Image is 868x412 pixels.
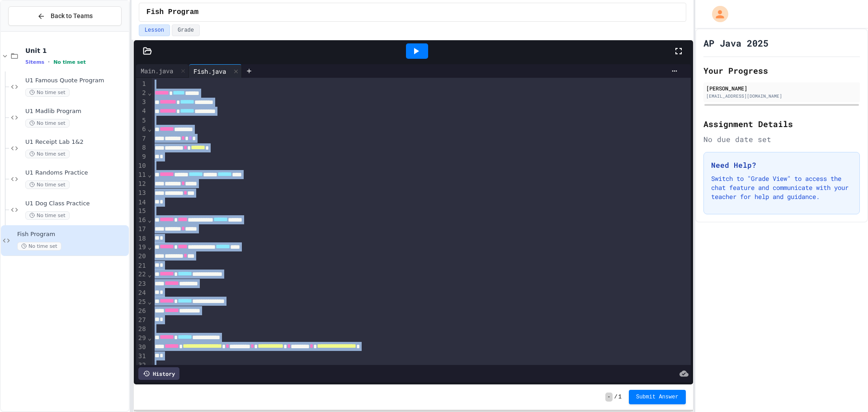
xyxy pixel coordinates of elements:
[136,134,147,143] div: 7
[136,207,147,216] div: 15
[189,64,242,78] div: Fish.java
[136,334,147,343] div: 29
[136,125,147,134] div: 6
[147,171,152,178] span: Fold line
[147,298,152,305] span: Fold line
[706,93,857,99] div: [EMAIL_ADDRESS][DOMAIN_NAME]
[136,352,147,361] div: 31
[136,298,147,307] div: 25
[25,138,127,146] span: U1 Receipt Lab 1&2
[136,316,147,325] div: 27
[614,393,618,401] span: /
[51,11,93,21] span: Back to Teams
[136,216,147,225] div: 16
[136,107,147,116] div: 4
[136,170,147,180] div: 11
[17,231,127,238] span: Fish Program
[136,343,147,352] div: 30
[136,234,147,243] div: 18
[636,393,679,401] span: Submit Answer
[136,252,147,261] div: 20
[147,89,152,96] span: Fold line
[703,37,769,49] h1: AP Java 2025
[146,7,198,18] span: Fish Program
[53,59,86,65] span: No time set
[189,66,231,76] div: Fish.java
[136,225,147,234] div: 17
[629,390,686,404] button: Submit Answer
[605,393,612,402] span: -
[17,242,61,251] span: No time set
[703,64,860,77] h2: Your Progress
[711,160,852,170] h3: Need Help?
[25,119,70,128] span: No time set
[25,150,70,158] span: No time set
[136,143,147,152] div: 8
[136,307,147,316] div: 26
[706,84,857,92] div: [PERSON_NAME]
[25,108,127,115] span: U1 Madlib Program
[147,334,152,341] span: Fold line
[25,211,70,220] span: No time set
[138,367,179,380] div: History
[136,180,147,189] div: 12
[8,6,122,26] button: Back to Teams
[136,152,147,161] div: 9
[136,198,147,207] div: 14
[25,47,127,55] span: Unit 1
[147,216,152,223] span: Fold line
[136,189,147,198] div: 13
[618,393,622,401] span: 1
[136,325,147,334] div: 28
[136,279,147,289] div: 23
[139,24,170,36] button: Lesson
[25,88,70,97] span: No time set
[25,200,127,208] span: U1 Dog Class Practice
[136,89,147,98] div: 2
[136,66,178,76] div: Main.java
[136,161,147,170] div: 10
[711,174,852,201] p: Switch to "Grade View" to access the chat feature and communicate with your teacher for help and ...
[703,118,860,130] h2: Assignment Details
[136,64,189,78] div: Main.java
[136,270,147,279] div: 22
[703,134,860,145] div: No due date set
[147,125,152,133] span: Fold line
[136,289,147,298] div: 24
[48,58,50,66] span: •
[25,77,127,85] span: U1 Famous Quote Program
[136,98,147,107] div: 3
[136,261,147,270] div: 21
[25,169,127,177] span: U1 Randoms Practice
[25,59,44,65] span: 5 items
[136,116,147,125] div: 5
[147,271,152,278] span: Fold line
[136,243,147,252] div: 19
[147,243,152,251] span: Fold line
[25,180,70,189] span: No time set
[172,24,200,36] button: Grade
[703,4,731,24] div: My Account
[136,80,147,89] div: 1
[136,361,147,370] div: 32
